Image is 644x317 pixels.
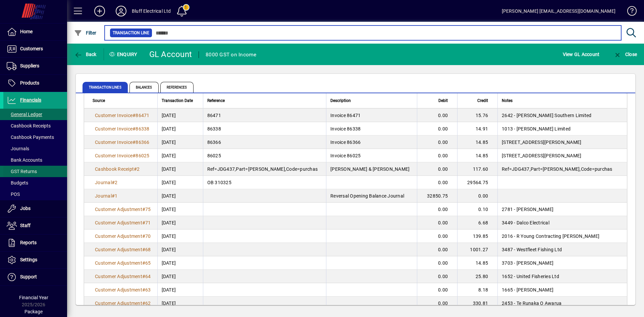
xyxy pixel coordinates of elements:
span: [DATE] [162,233,176,240]
span: Reversal Opening Balance Journal [330,193,404,199]
span: 1013 - [PERSON_NAME] Limited [502,126,571,131]
span: Home [20,29,33,34]
span: Staff [20,223,31,228]
a: Knowledge Base [622,1,636,23]
span: [DATE] [162,273,176,280]
span: OB 310325 [207,180,231,185]
span: Credit [477,97,488,104]
span: Products [20,80,39,86]
button: View GL Account [561,48,601,60]
span: # [132,140,136,145]
span: 2781 - [PERSON_NAME] [502,207,553,212]
span: References [160,82,194,93]
span: # [142,233,145,239]
a: POS [3,189,67,200]
td: 0.00 [417,122,457,136]
span: Notes [502,97,513,104]
span: Jobs [20,206,31,211]
span: Journal [95,180,112,185]
span: 86338 [207,126,221,131]
td: 0.00 [417,136,457,149]
span: 86471 [136,113,149,118]
td: 32850.75 [417,189,457,203]
span: 2 [115,180,117,185]
span: Financial Year [19,295,48,300]
span: Suppliers [20,63,39,68]
a: Home [3,23,67,40]
span: [DATE] [162,125,176,132]
a: Journal#2 [93,179,120,186]
span: Cashbook Receipts [7,123,51,128]
span: 1665 - [PERSON_NAME] [502,287,553,293]
span: # [142,220,145,225]
a: Customer Invoice#86366 [93,139,152,146]
div: [PERSON_NAME] [EMAIL_ADDRESS][DOMAIN_NAME] [502,6,615,16]
span: 2453 - Te Runaka O Awarua [502,301,561,306]
td: 139.85 [457,229,497,243]
a: Jobs [3,200,67,217]
td: 0.00 [417,283,457,297]
td: 14.91 [457,122,497,136]
a: Support [3,269,67,285]
span: [DATE] [162,260,176,266]
span: [DATE] [162,179,176,186]
span: Transaction lines [83,82,128,93]
span: Budgets [7,180,28,186]
span: 2016 - R Young Contracting [PERSON_NAME] [502,233,599,239]
span: Ref=JDG437,Part=[PERSON_NAME],Code=purchas [502,166,612,172]
span: [STREET_ADDRESS][PERSON_NAME] [502,153,581,158]
app-page-header-button: Close enquiry [606,48,644,60]
a: Budgets [3,177,67,189]
span: [DATE] [162,246,176,253]
span: # [142,207,145,212]
a: General Ledger [3,109,67,120]
span: 68 [145,247,151,252]
a: Staff [3,217,67,234]
span: 3449 - Dalco Electrical [502,220,549,225]
button: Back [72,48,98,60]
span: Ref=JDG437,Part=[PERSON_NAME],Code=purchas [207,166,318,172]
a: Products [3,75,67,92]
div: Bluff Electrical Ltd [132,6,171,16]
span: 75 [145,207,151,212]
td: 8.18 [457,283,497,297]
td: 0.00 [417,109,457,122]
span: Financials [20,97,41,103]
span: [DATE] [162,206,176,213]
span: Invoice 86471 [330,113,361,118]
a: Customer Invoice#86025 [93,152,152,159]
span: Package [24,309,43,314]
span: Customer Adjustment [95,220,142,225]
td: 0.00 [457,189,497,203]
a: Customer Adjustment#70 [93,232,153,240]
td: 117.60 [457,162,497,176]
td: 14.85 [457,136,497,149]
span: 86025 [207,153,221,158]
td: 330.81 [457,297,497,310]
td: 0.00 [417,256,457,270]
span: [DATE] [162,166,176,172]
td: 14.85 [457,256,497,270]
span: Customer Invoice [95,140,132,145]
button: Profile [110,5,132,17]
button: Add [89,5,110,17]
span: 86366 [136,140,149,145]
span: [PERSON_NAME] & [PERSON_NAME] [330,166,410,172]
span: Customer Adjustment [95,301,142,306]
span: [DATE] [162,112,176,119]
span: Cashbook Payments [7,135,54,140]
span: Customers [20,46,43,51]
span: # [132,126,136,131]
span: 2 [137,166,140,172]
span: Journal [95,193,112,199]
span: Customer Adjustment [95,260,142,266]
span: [DATE] [162,219,176,226]
span: # [142,260,145,266]
td: 14.85 [457,149,497,162]
a: Customer Adjustment#62 [93,300,153,307]
a: Customer Adjustment#65 [93,259,153,267]
div: Description [330,97,413,104]
span: Reference [207,97,225,104]
span: Customer Adjustment [95,287,142,293]
span: 86366 [207,140,221,145]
